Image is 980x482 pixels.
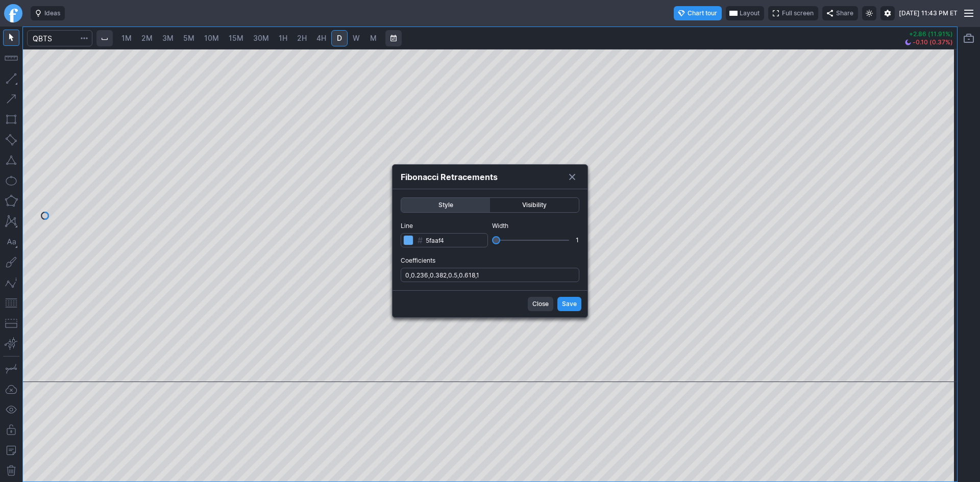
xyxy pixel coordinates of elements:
[401,268,579,282] input: Coefficients
[490,198,579,212] button: Visibility
[495,200,574,210] span: Visibility
[401,198,490,212] button: Style
[406,200,485,210] span: Style
[492,221,579,231] span: Width
[528,297,553,311] button: Close
[401,233,488,247] input: Line#
[575,235,579,245] div: 1
[401,171,498,183] h4: Fibonacci Retracements
[562,299,577,309] span: Save
[557,297,581,311] button: Save
[532,299,549,309] span: Close
[401,221,488,231] span: Line
[401,256,579,266] span: Coefficients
